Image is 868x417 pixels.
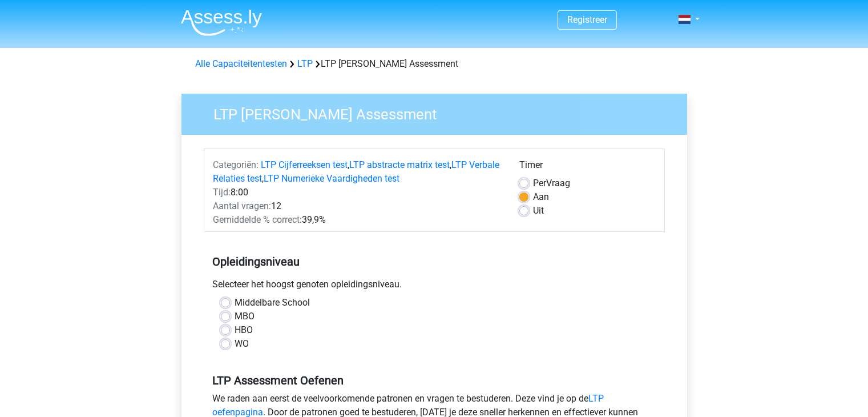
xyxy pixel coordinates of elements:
span: Tijd: [213,187,231,198]
span: Categoriën: [213,159,259,170]
label: Middelbare School [235,296,310,310]
img: Assessly [181,9,262,36]
label: MBO [235,310,255,323]
a: LTP [297,58,313,69]
span: Aantal vragen: [213,201,271,211]
a: LTP Cijferreeksen test [261,159,348,170]
h5: LTP Assessment Oefenen [212,374,656,387]
a: Registreer [567,14,607,25]
div: Timer [519,158,656,177]
a: Alle Capaciteitentesten [195,58,287,69]
div: 12 [204,199,511,213]
div: 39,9% [204,213,511,227]
label: Uit [533,204,544,218]
label: WO [235,337,249,351]
div: Selecteer het hoogst genoten opleidingsniveau. [204,278,665,296]
span: Gemiddelde % correct: [213,214,302,225]
h5: Opleidingsniveau [212,250,656,273]
div: 8:00 [204,186,511,199]
label: HBO [235,323,253,337]
div: , , , [204,158,511,186]
a: LTP abstracte matrix test [349,159,450,170]
span: Per [533,178,546,189]
h3: LTP [PERSON_NAME] Assessment [200,101,679,123]
a: LTP Numerieke Vaardigheden test [264,173,399,184]
div: LTP [PERSON_NAME] Assessment [191,57,678,71]
label: Vraag [533,177,570,190]
label: Aan [533,190,549,204]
